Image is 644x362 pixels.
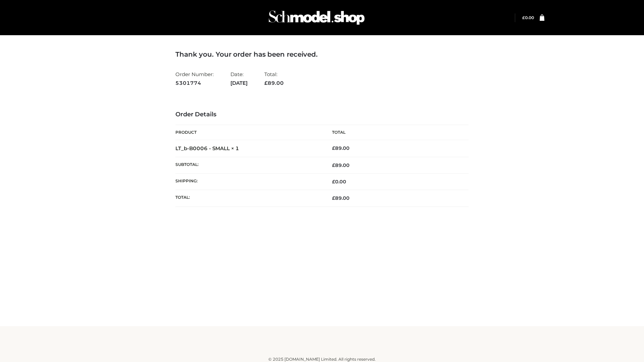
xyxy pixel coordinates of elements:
bdi: 89.00 [332,145,350,151]
strong: × 1 [231,145,239,152]
a: £0.00 [522,15,534,20]
th: Total [322,125,469,140]
li: Date: [230,68,248,89]
h3: Order Details [175,111,469,118]
th: Subtotal: [175,157,322,173]
h3: Thank you. Your order has been received. [175,50,469,58]
th: Product [175,125,322,140]
span: £ [332,145,335,151]
strong: [DATE] [230,79,248,87]
th: Shipping: [175,174,322,190]
li: Order Number: [175,68,214,89]
span: £ [332,162,335,168]
span: £ [522,15,525,20]
img: Schmodel Admin 964 [266,4,367,31]
span: £ [264,80,268,86]
span: £ [332,195,335,201]
th: Total: [175,190,322,206]
a: LT_b-B0006 - SMALL [175,145,230,152]
span: 89.00 [332,162,350,168]
span: 89.00 [264,80,284,86]
li: Total: [264,68,284,89]
strong: 5301774 [175,79,214,87]
span: £ [332,179,335,185]
bdi: 0.00 [522,15,534,20]
span: 89.00 [332,195,350,201]
bdi: 0.00 [332,179,346,185]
